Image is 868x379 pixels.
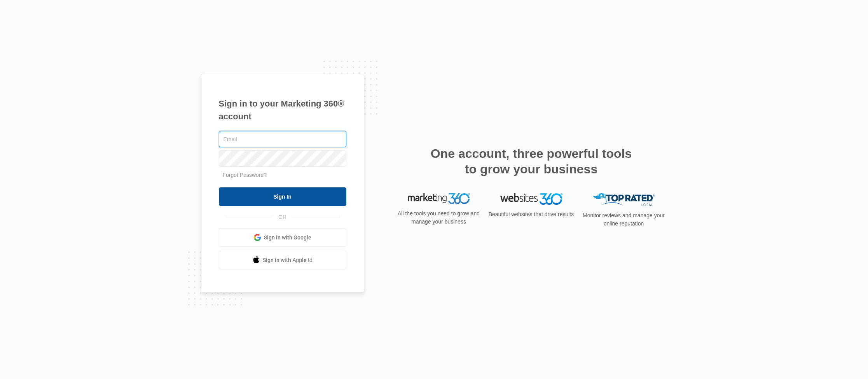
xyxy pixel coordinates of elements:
[219,187,346,206] input: Sign In
[428,146,634,177] h2: One account, three powerful tools to grow your business
[580,211,667,228] p: Monitor reviews and manage your online reputation
[219,131,346,147] input: Email
[219,228,346,247] a: Sign in with Google
[264,234,311,242] span: Sign in with Google
[488,210,575,218] p: Beautiful websites that drive results
[273,213,292,221] span: OR
[219,251,346,269] a: Sign in with Apple Id
[395,210,482,226] p: All the tools you need to grow and manage your business
[408,193,470,204] img: Marketing 360
[593,193,655,206] img: Top Rated Local
[500,193,562,204] img: Websites 360
[223,172,267,178] a: Forgot Password?
[263,256,313,264] span: Sign in with Apple Id
[219,97,346,123] h1: Sign in to your Marketing 360® account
